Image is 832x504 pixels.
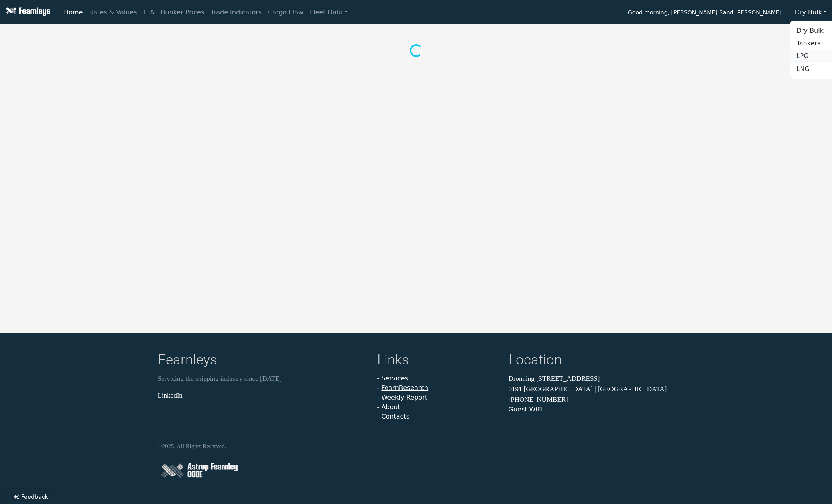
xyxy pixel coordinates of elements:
[377,402,499,412] li: -
[377,393,499,402] li: -
[158,391,183,399] a: LinkedIn
[307,4,351,20] a: Fleet Data
[377,383,499,393] li: -
[377,374,499,383] li: -
[509,384,675,394] p: 0191 [GEOGRAPHIC_DATA] | [GEOGRAPHIC_DATA]
[158,443,226,449] small: © 2025 . All Rights Reserved.
[381,394,427,401] a: Weekly Report
[207,4,265,20] a: Trade Indicators
[61,4,86,20] a: Home
[509,396,568,403] a: [PHONE_NUMBER]
[377,352,499,370] h4: Links
[628,6,783,20] span: Good morning, [PERSON_NAME] Sand [PERSON_NAME].
[158,374,368,384] p: Servicing the shipping industry since [DATE]
[381,374,408,382] a: Services
[381,384,428,392] a: FearnResearch
[377,412,499,421] li: -
[158,352,368,370] h4: Fearnleys
[381,403,400,411] a: About
[265,4,307,20] a: Cargo Flow
[790,5,832,20] button: Dry Bulk
[509,352,675,370] h4: Location
[157,4,207,20] a: Bunker Prices
[86,4,140,20] a: Rates & Values
[509,374,675,384] p: Dronning [STREET_ADDRESS]
[140,4,158,20] a: FFA
[4,7,50,17] img: Fearnleys Logo
[509,405,542,414] button: Guest WiFi
[381,413,409,420] a: Contacts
